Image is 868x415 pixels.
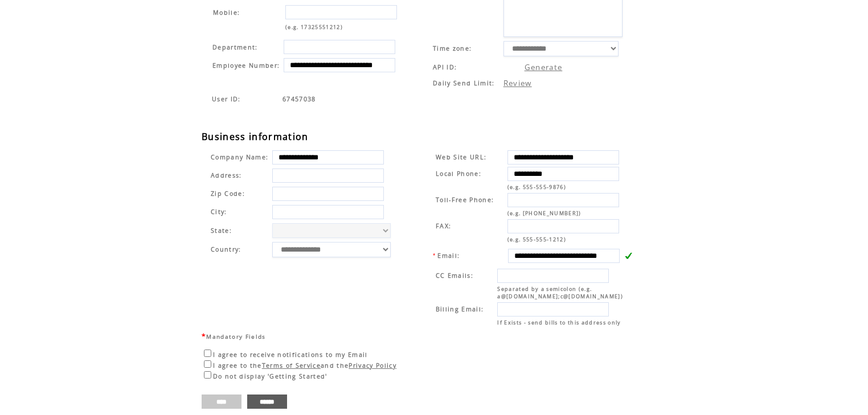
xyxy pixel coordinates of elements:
[202,130,309,143] span: Business information
[213,9,240,17] span: Mobile:
[437,252,460,260] span: Email:
[282,95,316,103] span: Indicates the agent code for sign up page with sales agent or reseller tracking code
[436,196,494,204] span: Toll-Free Phone:
[433,79,495,87] span: Daily Send Limit:
[507,236,566,243] span: (e.g. 555-555-1212)
[211,190,245,198] span: Zip Code:
[349,361,396,369] a: Privacy Policy
[436,305,484,313] span: Billing Email:
[507,209,582,217] span: (e.g. [PHONE_NUMBER])
[436,272,473,280] span: CC Emails:
[433,63,457,71] span: API ID:
[213,351,368,359] span: I agree to receive notifications to my Email
[436,170,481,178] span: Local Phone:
[507,183,566,191] span: (e.g. 555-555-9876)
[212,43,258,51] span: Department:
[212,61,280,69] span: Employee Number:
[321,361,349,369] span: and the
[433,44,472,52] span: Time zone:
[497,319,621,326] span: If Exists - send bills to this address only
[212,95,241,103] span: Indicates the agent code for sign up page with sales agent or reseller tracking code
[211,208,227,216] span: City:
[525,62,563,72] a: Generate
[213,361,262,369] span: I agree to the
[211,171,242,179] span: Address:
[213,372,327,380] span: Do not display 'Getting Started'
[503,78,532,88] a: Review
[262,361,321,369] a: Terms of Service
[624,252,632,260] img: v.gif
[211,227,268,235] span: State:
[436,153,486,161] span: Web Site URL:
[285,23,343,31] span: (e.g. 17325551212)
[436,222,451,230] span: FAX:
[211,245,241,253] span: Country:
[497,285,623,300] span: Separated by a semicolon (e.g. a@[DOMAIN_NAME];c@[DOMAIN_NAME])
[211,153,268,161] span: Company Name:
[206,332,265,340] span: Mandatory Fields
